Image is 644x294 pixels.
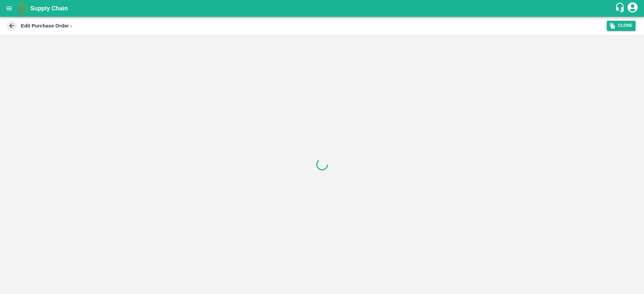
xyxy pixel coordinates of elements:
b: Edit Purchase Order - [21,23,72,28]
div: customer-support [615,2,627,14]
a: Supply Chain [30,4,615,13]
b: Supply Chain [30,5,68,12]
img: logo [17,2,30,15]
div: account of current user [627,1,639,15]
button: open drawer [1,1,17,16]
button: Clone [607,21,636,30]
